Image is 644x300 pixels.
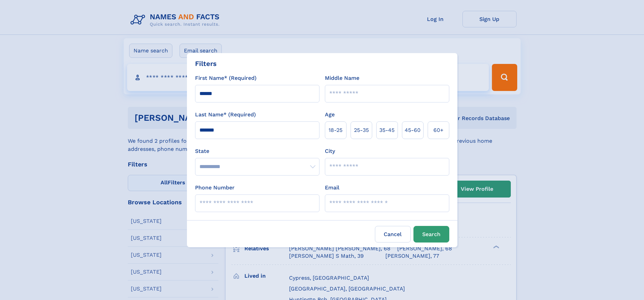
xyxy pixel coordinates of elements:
label: Phone Number [195,184,235,192]
label: Cancel [375,226,411,243]
label: City [325,147,335,155]
span: 35‑45 [379,126,395,134]
div: Filters [195,59,217,69]
label: Last Name* (Required) [195,111,256,119]
span: 60+ [433,126,444,134]
button: Search [413,226,449,243]
label: First Name* (Required) [195,74,257,82]
label: Middle Name [325,74,359,82]
label: Email [325,184,339,192]
label: State [195,147,319,155]
span: 45‑60 [405,126,421,134]
label: Age [325,111,335,119]
span: 18‑25 [329,126,342,134]
span: 25‑35 [354,126,369,134]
